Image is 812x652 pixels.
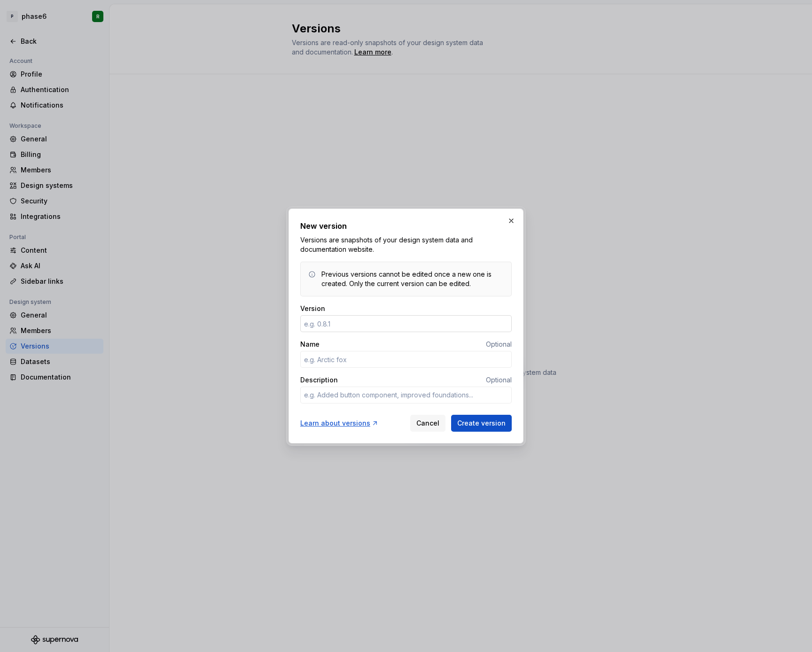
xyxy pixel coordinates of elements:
[300,220,512,232] h2: New version
[300,235,512,254] p: Versions are snapshots of your design system data and documentation website.
[457,419,506,428] span: Create version
[300,304,325,313] label: Version
[486,340,512,348] span: Optional
[410,415,445,432] button: Cancel
[416,419,439,428] span: Cancel
[300,375,338,385] label: Description
[300,351,512,368] input: e.g. Arctic fox
[486,376,512,384] span: Optional
[300,340,320,349] label: Name
[451,415,512,432] button: Create version
[321,270,504,288] div: Previous versions cannot be edited once a new one is created. Only the current version can be edi...
[300,315,512,332] input: e.g. 0.8.1
[300,419,379,428] a: Learn about versions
